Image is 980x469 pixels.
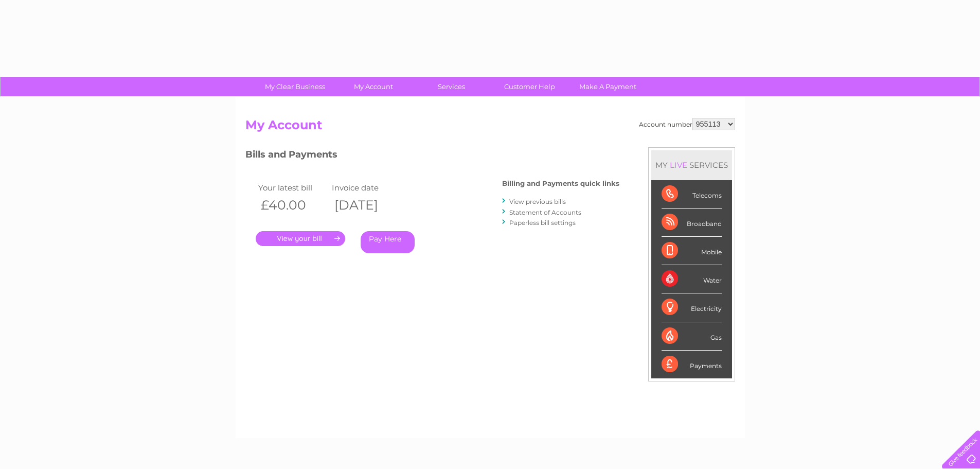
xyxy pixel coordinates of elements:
td: Invoice date [329,181,403,195]
a: Customer Help [487,77,572,96]
div: Water [662,265,722,293]
div: Mobile [662,237,722,265]
th: [DATE] [329,195,403,216]
a: Pay Here [361,231,415,253]
a: Paperless bill settings [509,219,576,227]
div: Telecoms [662,180,722,209]
a: . [256,231,345,246]
td: Your latest bill [256,181,330,195]
div: Broadband [662,209,722,237]
h2: My Account [245,118,735,137]
a: View previous bills [509,198,566,205]
a: Make A Payment [565,77,650,96]
h3: Bills and Payments [245,147,619,165]
div: Gas [662,322,722,351]
div: LIVE [668,160,689,170]
a: Statement of Accounts [509,209,581,216]
a: Services [409,77,494,96]
h4: Billing and Payments quick links [502,180,619,187]
div: Electricity [662,293,722,322]
div: Account number [639,118,735,130]
a: My Account [331,77,416,96]
th: £40.00 [256,195,330,216]
div: MY SERVICES [651,150,732,180]
a: My Clear Business [253,77,337,96]
div: Payments [662,351,722,378]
